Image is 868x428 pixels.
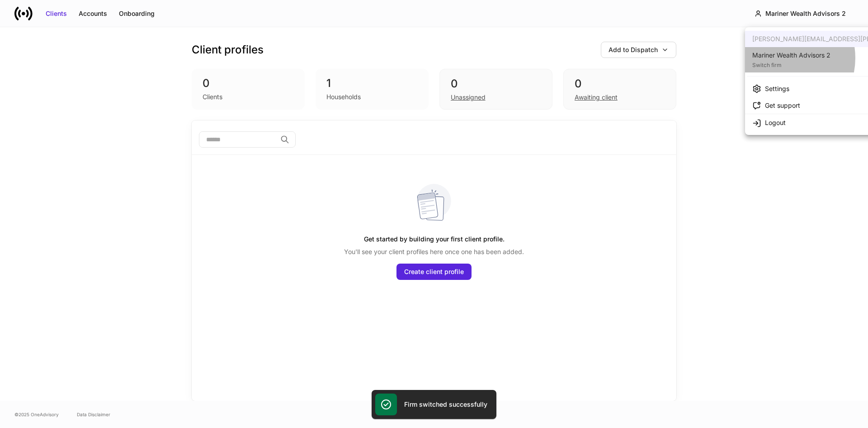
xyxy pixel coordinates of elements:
[765,118,786,127] div: Logout
[765,84,789,93] div: Settings
[404,400,487,409] h5: Firm switched successfully
[752,60,830,69] div: Switch firm
[765,101,800,110] div: Get support
[752,51,830,60] div: Mariner Wealth Advisors 2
